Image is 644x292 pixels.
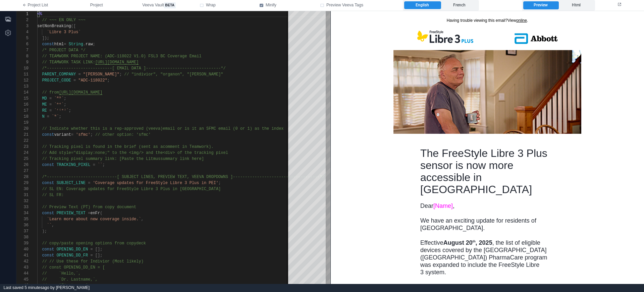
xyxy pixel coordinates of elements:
span: // Add style="display:none;" to the <img/> and the [42,151,163,155]
textarea: Editor content;Press Alt+F1 for Accessibility Options. [37,11,38,17]
span: // `Dr. Lastname,`, [42,277,98,282]
span: const [42,181,54,185]
span: const [42,211,54,216]
div: 45 [16,277,29,283]
span: ; [64,102,66,107]
span: EVIEW TEXT, VEEVA DROPDOWNS ]--------------------- [163,175,283,179]
span: = [90,253,93,258]
span: // Tracking pixel summary link: [Paste the Litmus [42,157,160,161]
div: 10 [16,65,29,71]
div: 41 [16,252,29,258]
div: 9 [16,59,29,65]
span: // other option: 'sfmc' [95,132,151,137]
div: 39 [16,240,29,246]
span: html [54,42,64,47]
span: ); [42,229,47,234]
span: OPENING_DD_FR [57,253,88,258]
div: 5 [16,35,29,41]
span: ; [102,163,105,167]
div: 11 [16,71,29,77]
label: Html [558,1,594,9]
span: email or is it an SFMC email (0 or 1) as the inde [163,126,281,131]
span: []; [95,253,103,258]
div: 30 [16,186,29,192]
span: 'Coverage updates for FreeStyle Libre 3 Plus in PE [93,181,214,185]
span: ------------------------*/ [163,66,225,71]
span: PREVIEW_TEXT [57,211,86,216]
span: const [42,247,54,252]
span: // "indivior", "organon", "[PERSON_NAME]" [124,72,223,77]
span: . [83,42,86,47]
span: ; [69,108,71,113]
div: 29 [16,180,29,186]
span: // Tracking pixel is found in the brief (sent as a [42,144,163,149]
span: const [42,132,54,137]
span: C Coverage Email [163,54,201,59]
div: 22 [16,138,29,144]
span: // const OPENING_DD_EN = [ [42,265,105,270]
span: ---------------*/ [284,175,325,179]
span: ([ [71,24,76,28]
div: 6 [16,41,29,47]
div: 28 [16,174,29,180]
span: RE [42,108,47,113]
span: PARENT_COMPANY [42,72,76,77]
span: // SL EN: Coverage updates for FreeStyle Libre 3 P [42,187,163,191]
span: setNonBreaking [37,24,71,28]
iframe: preview [331,11,644,284]
div: 14 [16,90,29,96]
div: 8 [16,53,29,59]
span: = [78,72,80,77]
span: // TEAMWORK TASK LINK: [42,60,95,65]
span: `ᵐᵉ` [54,102,64,107]
div: 44 [16,271,29,277]
div: 25 [16,156,29,162]
label: English [404,1,441,9]
span: , [52,223,54,228]
span: Wrap [206,2,216,8]
span: , [141,217,144,222]
div: 18 [16,114,29,120]
div: 42 [16,258,29,265]
span: `ʳ⁽ᵉ⁾` [54,108,68,113]
span: = [49,108,52,113]
span: summary link here] [160,157,204,161]
span: ]); [42,36,49,41]
span: = [88,181,90,185]
span: // SL FR: [42,193,64,197]
div: 26 [16,162,29,168]
div: 32 [16,198,29,204]
span: // copy/paste opening options from copydeck [42,241,146,246]
label: Preview [523,1,558,9]
span: <% [37,12,42,16]
div: 40 [16,246,29,252]
span: lus in [GEOGRAPHIC_DATA] [163,187,221,191]
span: // `Firstname,`, [42,283,90,288]
span: `Libre 3 Plus` [47,30,81,35]
div: 20 [16,126,29,132]
div: 38 [16,234,29,240]
div: 13 [16,83,29,90]
span: `ᴹᴰ` [54,96,64,101]
span: ; [218,181,221,185]
span: beta [164,2,176,8]
span: TRACKING_PIXEL [57,163,91,167]
span: // Indicate whether this is a rep-approved (veeva) [42,126,163,131]
div: 15 [16,96,29,102]
span: // from [42,90,59,95]
span: Preview Veeva Tags [326,2,363,8]
span: = [47,114,49,119]
span: /*---------------------------[ EMAIL DATA ]------- [42,66,163,71]
span: // Preview Text (PT) from copy document [42,205,136,210]
span: N [42,114,44,119]
span: // `Hello,`, [42,271,80,276]
div: 12 [16,77,29,83]
div: 16 [16,102,29,108]
span: = [90,247,93,252]
span: x [281,126,283,131]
